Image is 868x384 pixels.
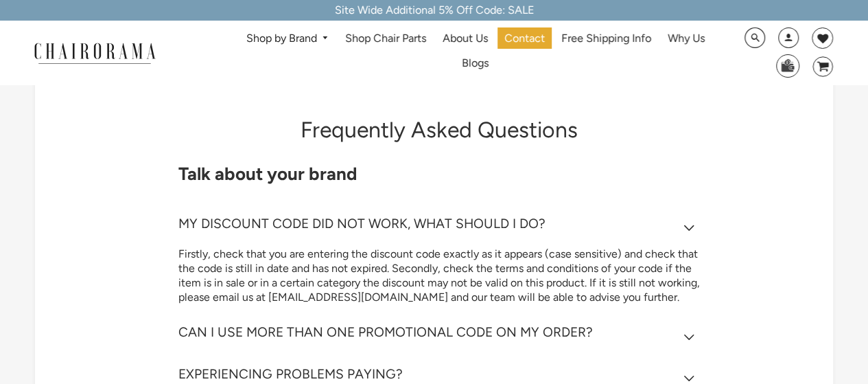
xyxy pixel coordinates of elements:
a: Contact [497,27,552,49]
a: Shop Chair Parts [338,27,433,49]
h1: Frequently Asked Questions [178,117,701,143]
a: About Us [436,27,495,49]
a: Shop by Brand [239,28,336,49]
summary: CAN I USE MORE THAN ONE PROMOTIONAL CODE ON MY ORDER? [178,315,701,357]
img: WhatsApp_Image_2024-07-12_at_16.23.01.webp [777,55,798,76]
a: Blogs [455,53,495,74]
span: About Us [443,32,488,46]
span: Free Shipping Info [561,32,651,46]
span: Shop Chair Parts [345,32,426,46]
span: Blogs [462,56,489,71]
summary: MY DISCOUNT CODE DID NOT WORK, WHAT SHOULD I DO? [178,206,701,248]
h2: Talk about your brand [178,163,701,185]
span: Contact [504,32,545,46]
h2: CAN I USE MORE THAN ONE PROMOTIONAL CODE ON MY ORDER? [178,324,593,340]
a: Free Shipping Info [554,27,658,49]
h2: MY DISCOUNT CODE DID NOT WORK, WHAT SHOULD I DO? [178,216,546,231]
span: Why Us [668,32,705,46]
nav: DesktopNavigation [222,27,729,78]
a: Why Us [661,27,712,49]
img: chairorama [26,41,163,65]
h2: EXPERIENCING PROBLEMS PAYING? [178,366,403,382]
p: Firstly, check that you are entering the discount code exactly as it appears (case sensitive) and... [178,247,701,304]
